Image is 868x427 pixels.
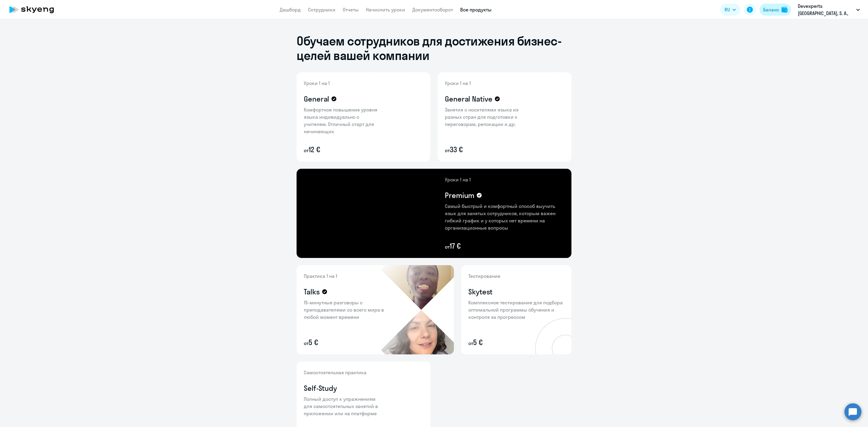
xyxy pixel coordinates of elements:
[308,7,335,13] a: Сотрудники
[445,203,564,231] p: Самый быстрый и комфортный способ выучить язык для занятых сотрудников, которым важен гибкий граф...
[795,2,863,17] button: Devexperts [GEOGRAPHIC_DATA], S. A., #183831
[468,340,473,346] small: от
[412,7,453,13] a: Документооборот
[798,2,854,17] p: Devexperts [GEOGRAPHIC_DATA], S. A., #183831
[759,4,791,16] button: Балансbalance
[445,94,492,104] h4: General Native
[445,147,450,153] small: от
[304,299,388,321] p: 15-минутные разговоры с преподавателями со всего мира в любой момент времени
[304,338,388,347] p: 5 €
[304,147,309,153] small: от
[304,287,320,297] h4: Talks
[304,340,309,346] small: от
[304,272,388,280] p: Практика 1 на 1
[445,176,564,183] p: Уроки 1 на 1
[782,7,788,13] img: balance
[366,7,405,13] a: Начислить уроки
[343,7,359,13] a: Отчеты
[445,244,450,250] small: от
[304,94,329,104] h4: General
[304,383,337,393] h4: Self-Study
[361,169,571,258] img: premium-content-bg.png
[468,338,564,347] p: 5 €
[468,287,492,297] h4: Skytest
[725,6,730,13] span: RU
[297,72,387,162] img: general-content-bg.png
[304,369,382,376] p: Самостоятельная практика
[445,241,564,251] p: 17 €
[445,190,474,200] h4: Premium
[720,4,740,16] button: RU
[445,145,523,154] p: 33 €
[763,6,779,13] div: Баланс
[445,106,523,128] p: Занятия с носителями языка из разных стран для подготовки к переговорам, релокации и др.
[304,145,382,154] p: 12 €
[280,7,301,13] a: Дашборд
[304,395,382,417] p: Полный доступ к упражнениям для самостоятельных занятий в приложении или на платформе
[460,7,492,13] a: Все продукты
[304,106,382,135] p: Комфортное повышение уровня языка индивидуально с учителем. Отличный старт для начинающих
[468,299,564,321] p: Комплексное тестирование для подбора оптимальной программы обучения и контроля за прогрессом
[304,80,382,87] p: Уроки 1 на 1
[381,265,454,354] img: talks-bg.png
[445,80,523,87] p: Уроки 1 на 1
[438,72,533,162] img: general-native-content-bg.png
[297,34,571,63] h1: Обучаем сотрудников для достижения бизнес-целей вашей компании
[468,272,564,280] p: Тестирование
